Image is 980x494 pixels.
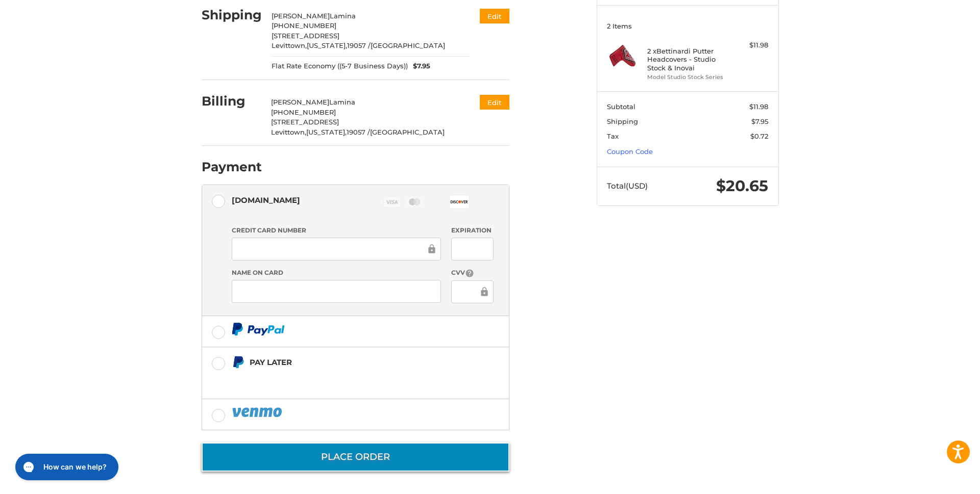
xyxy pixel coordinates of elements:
[250,354,445,371] div: Pay Later
[307,41,347,49] span: [US_STATE],
[10,450,121,484] iframe: Gorgias live chat messenger
[271,98,329,106] span: [PERSON_NAME]
[408,61,430,71] span: $7.95
[347,128,370,136] span: 19057 /
[329,98,355,106] span: Lamina
[272,12,330,20] span: [PERSON_NAME]
[306,128,347,136] span: [US_STATE],
[716,176,768,195] span: $20.65
[607,147,653,155] a: Coupon Code
[607,102,635,111] span: Subtotal
[728,40,768,50] div: $11.98
[347,41,371,49] span: 19057 /
[480,95,509,110] button: Edit
[749,102,768,111] span: $11.98
[607,117,638,125] span: Shipping
[232,371,445,386] iframe: PayPal Message 1
[272,61,408,71] span: Flat Rate Economy ((5-7 Business Days))
[232,406,284,419] img: PayPal icon
[330,12,356,20] span: Lamina
[647,47,725,72] h4: 2 x Bettinardi Putter Headcovers - Studio Stock & Inovai
[232,192,300,209] div: [DOMAIN_NAME]
[202,7,262,23] h2: Shipping
[480,9,509,23] button: Edit
[271,128,306,136] span: Levittown,
[370,128,445,136] span: [GEOGRAPHIC_DATA]
[232,268,441,277] label: Name on Card
[202,443,509,472] button: Place Order
[607,22,768,30] h3: 2 Items
[647,73,725,82] li: Model Studio Stock Series
[232,356,244,369] img: Pay Later icon
[232,323,285,335] img: PayPal icon
[371,41,445,49] span: [GEOGRAPHIC_DATA]
[232,226,441,235] label: Credit Card Number
[451,226,494,235] label: Expiration
[750,132,768,140] span: $0.72
[271,108,336,116] span: [PHONE_NUMBER]
[272,41,307,49] span: Levittown,
[271,118,339,126] span: [STREET_ADDRESS]
[202,159,262,175] h2: Payment
[451,268,494,278] label: CVV
[607,181,648,191] span: Total (USD)
[272,32,339,40] span: [STREET_ADDRESS]
[272,21,336,30] span: [PHONE_NUMBER]
[607,132,619,140] span: Tax
[202,93,261,109] h2: Billing
[751,117,768,125] span: $7.95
